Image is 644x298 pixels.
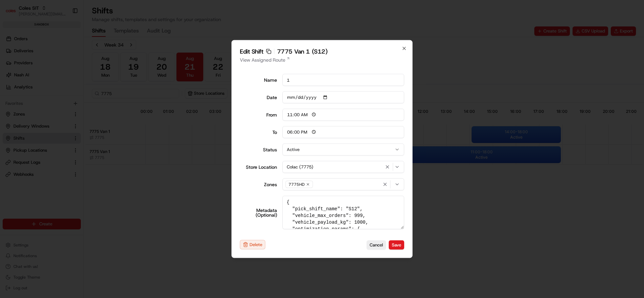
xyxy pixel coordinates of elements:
[277,49,328,55] span: 7775 Van 1 (S12)
[54,94,110,106] a: 💻API Documentation
[7,98,12,103] div: 📗
[240,130,277,135] div: To
[240,208,277,217] label: Metadata (Optional)
[47,113,81,119] a: Powered byPylon
[23,64,110,71] div: Start new chat
[7,64,19,76] img: 1736555255976-a54dd68f-1ca7-489b-9aae-adbdc363a1c4
[287,164,313,170] span: Colac (7775)
[282,196,405,229] textarea: { "pick_shift_name": "S12", "vehicle_max_orders": 999, "vehicle_payload_kg": 1000, "optimization_...
[240,113,277,117] div: From
[240,147,277,152] label: Status
[288,182,305,187] span: 7775HD
[17,43,111,50] input: Clear
[282,178,405,191] button: 7775HD
[282,74,405,86] input: Shift name
[67,114,81,119] span: Pylon
[23,71,85,76] div: We're available if you need us!
[240,95,277,100] label: Date
[367,240,386,249] button: Cancel
[63,97,108,104] span: API Documentation
[13,97,51,104] span: Knowledge Base
[240,57,404,63] a: View Assigned Route
[240,49,404,55] h2: Edit Shift
[240,182,277,187] label: Zones
[57,98,62,103] div: 💻
[282,161,405,173] button: Colac (7775)
[240,240,265,249] button: Delete
[240,165,277,169] label: Store Location
[4,94,54,106] a: 📗Knowledge Base
[240,78,277,82] label: Name
[114,66,122,74] button: Start new chat
[7,7,20,20] img: Nash
[7,27,122,38] p: Welcome 👋
[389,240,404,249] button: Save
